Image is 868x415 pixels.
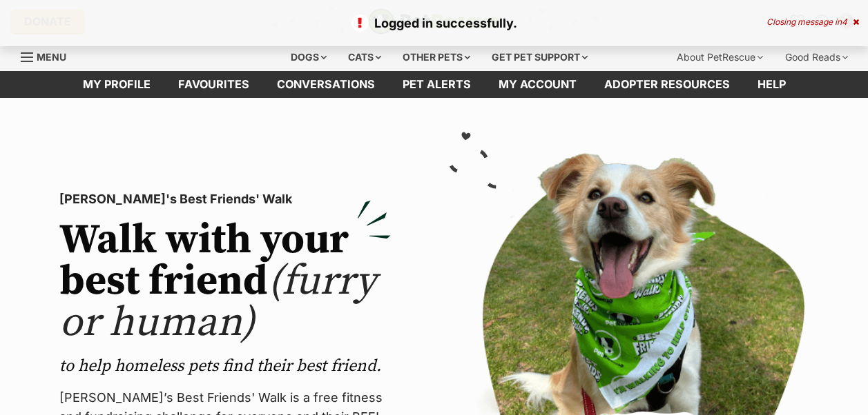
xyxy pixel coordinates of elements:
[590,71,744,98] a: Adopter resources
[389,71,485,98] a: Pet alerts
[482,43,597,71] div: Get pet support
[37,51,66,63] span: Menu
[667,43,773,71] div: About PetRescue
[338,43,391,71] div: Cats
[59,190,391,209] p: [PERSON_NAME]'s Best Friends' Walk
[393,43,480,71] div: Other pets
[485,71,590,98] a: My account
[69,71,164,98] a: My profile
[775,43,858,71] div: Good Reads
[164,71,263,98] a: Favourites
[263,71,389,98] a: conversations
[59,220,391,344] h2: Walk with your best friend
[744,71,800,98] a: Help
[59,355,391,377] p: to help homeless pets find their best friend.
[59,256,376,349] span: (furry or human)
[21,43,76,68] a: Menu
[281,43,336,71] div: Dogs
